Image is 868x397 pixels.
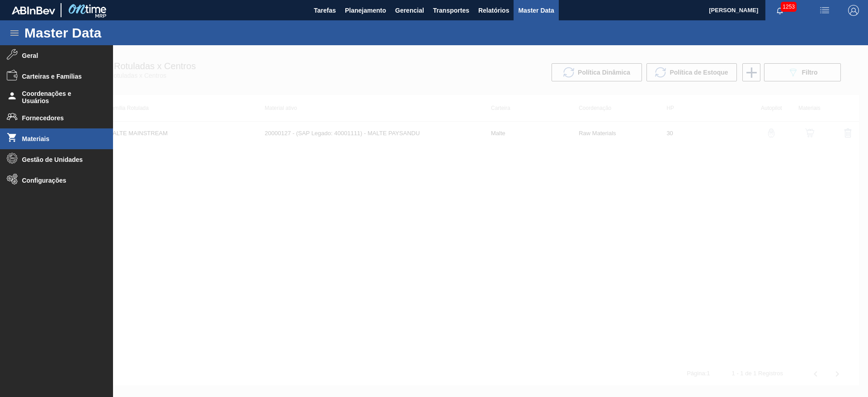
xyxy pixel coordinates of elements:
span: Transportes [433,5,469,16]
img: TNhmsLtSVTkK8tSr43FrP2fwEKptu5GPRR3wAAAABJRU5ErkJggg== [12,6,55,14]
span: Geral [22,52,97,59]
span: Coordenações e Usuários [22,90,97,104]
img: userActions [819,5,830,16]
span: Master Data [518,5,554,16]
span: Tarefas [314,5,336,16]
span: Relatórios [478,5,509,16]
img: Logout [848,5,859,16]
span: Gestão de Unidades [22,156,97,163]
span: Configurações [22,177,97,184]
span: Materiais [22,135,97,142]
span: Carteiras e Famílias [22,73,97,80]
h1: Master Data [24,28,185,38]
span: Planejamento [345,5,386,16]
button: Notificações [765,4,794,17]
span: 1253 [781,2,797,12]
span: Gerencial [395,5,424,16]
span: Fornecedores [22,114,97,122]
